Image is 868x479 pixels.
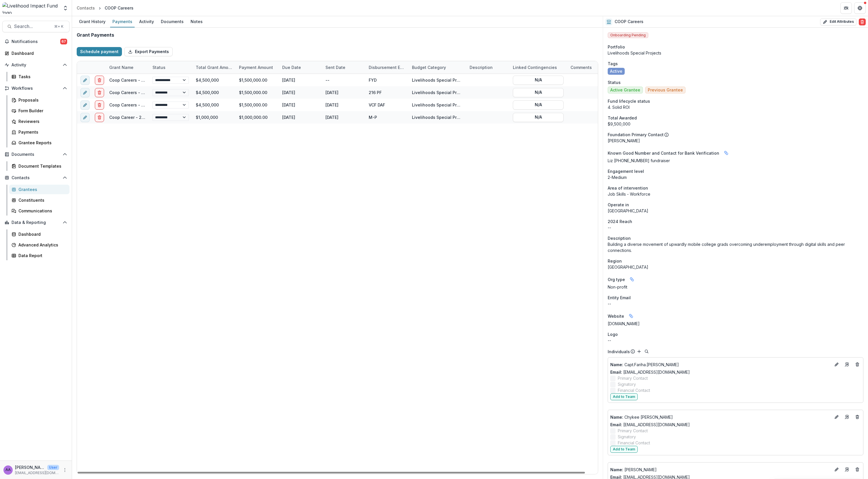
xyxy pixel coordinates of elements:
div: [DATE] [322,111,365,124]
div: Livelihoods Special Projects [412,102,463,108]
div: Payment Amount [236,61,279,74]
button: Edit Attributes [820,18,856,25]
span: Area of intervention [608,185,648,191]
div: Description [466,64,496,70]
p: 2-Medium [608,174,863,180]
p: Job Skills - Workforce [608,191,863,197]
span: Engagement level [608,168,644,174]
span: Active [610,69,622,74]
a: Email: [EMAIL_ADDRESS][DOMAIN_NAME] [610,369,690,375]
div: Notes [188,17,205,26]
div: 216 PF [369,89,382,96]
button: edit [80,88,90,97]
span: Name : [610,415,623,420]
div: Activity [137,17,156,26]
a: Contacts [74,4,97,12]
span: Onboarding Pending [608,32,648,38]
span: Logo [608,331,618,337]
div: Livelihoods Special Projects [412,114,463,120]
span: Total Awarded [608,115,637,121]
p: Individuals [608,349,630,355]
a: Data Report [9,251,69,260]
a: Name: [PERSON_NAME] [610,467,831,473]
div: Budget Category [408,61,466,74]
a: Email: [EMAIL_ADDRESS][DOMAIN_NAME] [610,422,690,428]
div: VCF DAF [369,102,385,108]
div: Description [466,61,509,74]
a: Notes [188,16,205,27]
button: Partners [840,2,852,14]
button: N/A [513,113,564,122]
button: N/A [513,100,564,110]
span: Region [608,258,622,264]
div: Form Builder [18,108,65,114]
div: [DATE] [279,99,322,111]
button: Edit [833,413,840,420]
span: Documents [12,152,60,157]
a: Grantee Reports [9,138,69,147]
div: Budget Category [408,64,449,70]
span: Workflows [12,86,60,91]
div: -- [322,74,365,86]
button: More [61,467,68,474]
p: [GEOGRAPHIC_DATA] [608,208,863,214]
div: Dashboard [18,231,65,237]
a: Payments [9,127,69,137]
div: Status [149,64,169,70]
button: edit [80,76,90,85]
div: Livelihoods Special Projects [412,89,463,96]
button: N/A [513,76,564,85]
div: [DATE] [322,86,365,99]
a: Documents [159,16,186,27]
div: Livelihoods Special Projects [412,77,463,83]
span: Tags [608,61,618,67]
a: Document Templates [9,161,69,171]
div: Tasks [18,74,65,80]
a: Advanced Analytics [9,240,69,250]
span: Notifications [12,39,60,44]
div: Sent Date [322,64,349,70]
a: Grant History [77,16,108,27]
span: Data & Reporting [12,220,60,225]
a: Go to contact [842,412,852,422]
div: Total Grant Amount [192,64,236,70]
span: Fund lifecycle status [608,98,650,104]
div: COOP Careers [105,5,133,11]
div: [DATE] [279,111,322,124]
button: delete [95,113,104,122]
div: [DATE] [279,86,322,99]
div: Total Grant Amount [192,61,236,74]
div: Data Report [18,252,65,259]
p: Non-profit [608,284,863,290]
button: Export Payments [124,47,173,56]
span: Org type [608,276,625,282]
span: Activity [12,63,60,68]
span: Portfolio [608,44,625,50]
a: Go to contact [842,465,852,474]
div: Comments [567,64,595,70]
div: Due Date [279,61,322,74]
p: Chykee [PERSON_NAME] [610,414,831,420]
div: Disbursement Entity [365,61,408,74]
p: [PERSON_NAME] [608,138,863,144]
p: 4. Solid ROI [608,104,863,110]
button: Linked binding [626,311,636,321]
a: Dashboard [2,48,69,58]
div: Grant Name [106,61,149,74]
button: delete [95,100,104,110]
span: Name : [610,467,623,472]
a: Payments [110,16,135,27]
span: Search... [14,24,51,29]
p: Liz [PHONE_NUMBER] fundraiser [608,158,863,164]
h2: COOP Careers [615,19,643,24]
div: Comments [567,61,610,74]
div: M-P [369,114,377,120]
div: Advanced Analytics [18,242,65,248]
p: [PERSON_NAME] [15,464,45,470]
span: 67 [60,39,67,44]
button: Edit [833,361,840,368]
button: Open Documents [2,150,69,159]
